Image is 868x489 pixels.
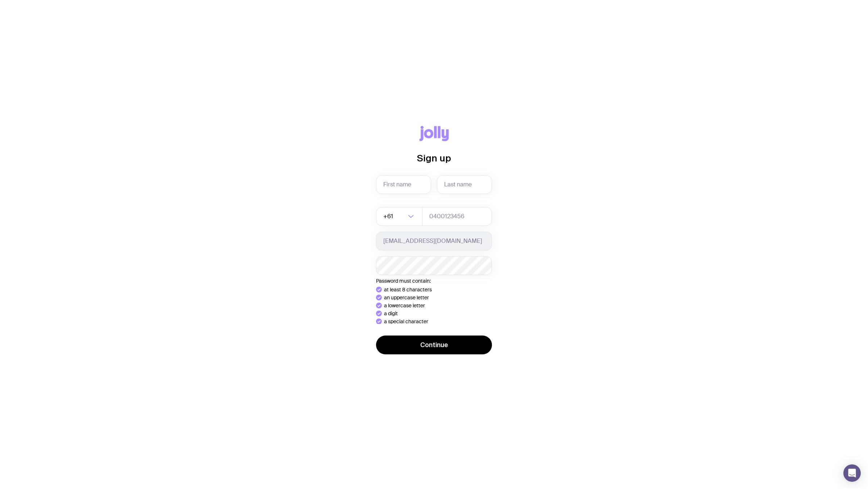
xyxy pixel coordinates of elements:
div: Search for option [376,207,422,226]
p: a special character [384,319,428,324]
span: Sign up [417,153,451,163]
p: an uppercase letter [384,295,429,300]
p: Password must contain: [376,278,492,284]
input: 0400123456 [422,207,492,226]
p: at least 8 characters [384,287,432,292]
div: Open Intercom Messenger [843,464,861,482]
p: a digit [384,311,398,316]
input: you@email.com [376,232,492,250]
span: +61 [383,207,395,226]
input: First name [376,175,431,194]
input: Last name [437,175,492,194]
button: Continue [376,336,492,354]
input: Search for option [395,207,406,226]
p: a lowercase letter [384,303,425,308]
span: Continue [420,341,448,349]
